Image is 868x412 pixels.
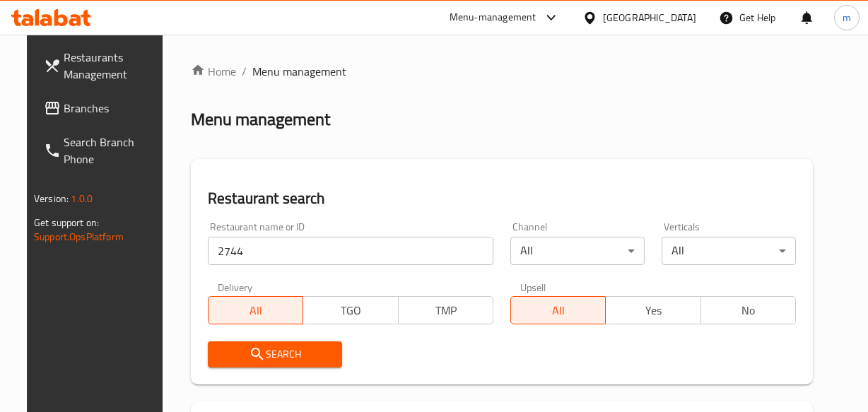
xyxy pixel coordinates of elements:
span: 1.0.0 [71,189,93,208]
span: No [707,300,790,321]
span: Search [219,346,331,363]
div: Menu-management [450,9,536,26]
button: TGO [303,296,398,324]
div: All [510,237,645,265]
span: Branches [64,100,160,117]
button: Yes [605,296,700,324]
nav: breadcrumb [191,63,813,80]
a: Search Branch Phone [33,125,172,176]
button: All [510,296,606,324]
button: All [208,296,303,324]
a: Support.OpsPlatform [34,228,124,246]
span: All [214,300,298,321]
button: No [700,296,796,324]
label: Delivery [218,282,253,292]
span: Yes [611,300,695,321]
span: Restaurants Management [64,49,160,83]
li: / [242,63,247,80]
span: Version: [34,189,69,208]
span: TMP [404,300,488,321]
button: Search [208,341,342,367]
div: [GEOGRAPHIC_DATA] [603,10,696,25]
h2: Menu management [191,108,330,131]
div: All [662,237,796,265]
span: Search Branch Phone [64,134,160,167]
span: m [843,10,851,25]
input: Search for restaurant name or ID.. [208,237,493,265]
a: Home [191,63,236,80]
span: Get support on: [34,213,99,232]
a: Branches [33,91,172,125]
span: Menu management [252,63,346,80]
label: Upsell [520,282,546,292]
button: TMP [398,296,493,324]
span: TGO [309,300,392,321]
span: All [517,300,600,321]
h2: Restaurant search [208,188,796,209]
a: Restaurants Management [33,40,172,91]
